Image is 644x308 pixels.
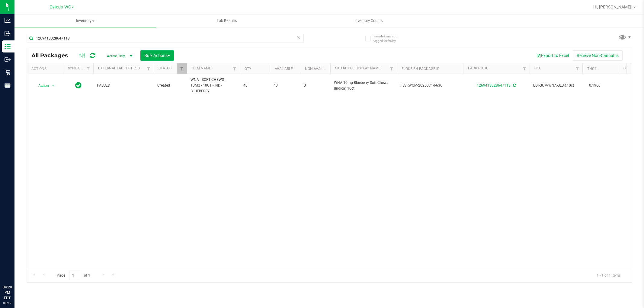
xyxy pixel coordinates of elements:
iframe: Resource center unread badge [18,259,25,266]
p: 08/19 [3,301,12,305]
iframe: Resource center [6,260,24,278]
span: EDI-GUM-WNA-BLBR.10ct [533,83,579,88]
span: Action [33,81,49,90]
inline-svg: Inventory [5,43,11,49]
span: PASSED [97,83,150,88]
span: All Packages [31,52,74,59]
inline-svg: Inbound [5,30,11,37]
a: Sync Status [68,66,91,70]
a: Sku Retail Display Name [335,66,380,70]
button: Export to Excel [532,50,573,61]
input: Search Package ID, Item Name, SKU, Lot or Part Number... [27,34,304,43]
a: THC% [587,67,597,71]
span: WNA 10mg Blueberry Soft Chews (Indica) 10ct [334,80,393,91]
a: 1269418328647118 [477,83,511,87]
a: Filter [83,63,93,74]
span: Bulk Actions [144,53,170,58]
inline-svg: Reports [5,82,11,88]
a: Status [159,66,171,70]
a: Filter [144,63,154,74]
a: Strain [623,66,636,70]
button: Bulk Actions [140,50,174,61]
a: Qty [245,67,251,71]
inline-svg: Outbound [5,56,11,62]
a: Filter [520,63,530,74]
inline-svg: Retail [5,69,11,75]
a: Inventory Counts [298,14,439,27]
a: Flourish Package ID [402,67,440,71]
a: Filter [177,63,187,74]
span: Include items not tagged for facility [373,34,404,43]
span: 0 [304,83,327,88]
span: 40 [243,83,266,88]
a: Lab Results [156,14,298,27]
span: FLSRWGM-20250714-636 [400,83,460,88]
a: Item Name [192,66,211,70]
inline-svg: Analytics [5,17,11,24]
span: In Sync [75,81,82,90]
span: 1 - 1 of 1 items [592,271,626,280]
input: 1 [69,271,80,280]
a: SKU [534,66,541,70]
span: WNA - SOFT CHEWS - 10MG - 10CT - IND - BLUEBERRY [191,77,236,94]
a: External Lab Test Result [98,66,146,70]
a: Available [275,67,293,71]
a: Inventory [14,14,156,27]
span: Inventory [14,18,156,24]
a: Filter [230,63,240,74]
span: Sync from Compliance System [512,83,516,87]
a: Package ID [468,66,489,70]
a: Non-Available [305,67,332,71]
a: Filter [572,63,582,74]
span: Created [157,83,183,88]
span: Page of 1 [52,271,95,280]
span: Oviedo WC [50,5,71,10]
div: Actions [31,67,61,71]
p: 04:20 PM EDT [3,284,12,301]
span: 0.1960 [586,81,604,90]
span: Lab Results [209,18,245,24]
span: select [50,81,57,90]
span: Clear [297,34,301,42]
span: Inventory Counts [346,18,391,24]
a: Filter [387,63,397,74]
span: Hi, [PERSON_NAME]! [593,5,633,9]
span: 40 [274,83,296,88]
button: Receive Non-Cannabis [573,50,623,61]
